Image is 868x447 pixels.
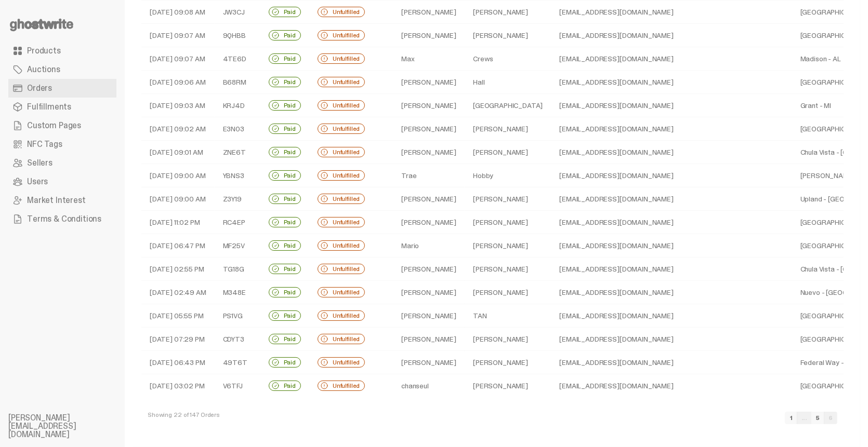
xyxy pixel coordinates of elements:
a: Custom Pages [8,116,116,135]
td: [PERSON_NAME] [393,258,465,281]
td: [EMAIL_ADDRESS][DOMAIN_NAME] [551,94,792,117]
span: Products [27,47,61,55]
td: [EMAIL_ADDRESS][DOMAIN_NAME] [551,187,792,211]
td: [DATE] 09:07 AM [141,47,215,71]
div: Unfulfilled [318,53,365,64]
td: [GEOGRAPHIC_DATA] [465,94,551,117]
span: Orders [27,84,52,92]
a: 1 [785,412,797,424]
td: [DATE] 09:03 AM [141,94,215,117]
div: Unfulfilled [318,7,365,17]
td: [PERSON_NAME] [393,1,465,24]
td: [DATE] 09:01 AM [141,141,215,164]
td: [EMAIL_ADDRESS][DOMAIN_NAME] [551,71,792,94]
td: [DATE] 02:49 AM [141,281,215,304]
td: [PERSON_NAME] [465,117,551,141]
td: KRJ4D [215,94,260,117]
td: [PERSON_NAME] [393,94,465,117]
div: Paid [269,357,301,368]
div: Paid [269,170,301,181]
td: [EMAIL_ADDRESS][DOMAIN_NAME] [551,47,792,71]
div: Unfulfilled [318,170,365,181]
td: [PERSON_NAME] [465,351,551,374]
td: [PERSON_NAME] [465,328,551,351]
td: RC4EP [215,211,260,234]
td: B68RM [215,71,260,94]
div: Unfulfilled [318,334,365,344]
td: [EMAIL_ADDRESS][DOMAIN_NAME] [551,234,792,258]
td: YBNS3 [215,164,260,187]
td: [PERSON_NAME] [393,117,465,141]
td: Crews [465,47,551,71]
td: Trae [393,164,465,187]
div: Unfulfilled [318,100,365,111]
td: [PERSON_NAME] [465,141,551,164]
td: V6TFJ [215,374,260,398]
a: Fulfillments [8,98,116,116]
span: Users [27,178,48,186]
a: Auctions [8,60,116,79]
td: [PERSON_NAME] [393,351,465,374]
td: MF25V [215,234,260,258]
td: [PERSON_NAME] [393,304,465,328]
div: Paid [269,100,301,111]
span: Sellers [27,159,52,167]
div: Paid [269,53,301,64]
td: [PERSON_NAME] [393,71,465,94]
td: [PERSON_NAME] [465,187,551,211]
td: TAN [465,304,551,328]
td: 9QHBB [215,24,260,47]
td: [DATE] 09:06 AM [141,71,215,94]
td: [DATE] 06:47 PM [141,234,215,258]
td: [EMAIL_ADDRESS][DOMAIN_NAME] [551,374,792,398]
span: Auctions [27,65,60,74]
div: Unfulfilled [318,217,365,227]
div: Paid [269,30,301,40]
td: Hall [465,71,551,94]
td: Hobby [465,164,551,187]
td: [EMAIL_ADDRESS][DOMAIN_NAME] [551,211,792,234]
td: [EMAIL_ADDRESS][DOMAIN_NAME] [551,1,792,24]
div: Showing 22 of 147 Orders [148,412,220,420]
td: Mario [393,234,465,258]
td: [DATE] 11:02 PM [141,211,215,234]
td: [PERSON_NAME] [465,258,551,281]
td: M348E [215,281,260,304]
td: JW3CJ [215,1,260,24]
td: Z3Y19 [215,187,260,211]
a: Users [8,172,116,191]
div: Unfulfilled [318,240,365,251]
div: Paid [269,77,301,87]
td: PS1VG [215,304,260,328]
td: [PERSON_NAME] [465,374,551,398]
a: 5 [811,412,824,424]
td: [DATE] 07:29 PM [141,328,215,351]
td: [PERSON_NAME] [393,328,465,351]
td: [EMAIL_ADDRESS][DOMAIN_NAME] [551,164,792,187]
a: NFC Tags [8,135,116,154]
td: [DATE] 09:07 AM [141,24,215,47]
div: Paid [269,381,301,391]
div: Paid [269,240,301,251]
div: Unfulfilled [318,77,365,87]
div: Paid [269,7,301,17]
td: [EMAIL_ADDRESS][DOMAIN_NAME] [551,258,792,281]
td: 49T6T [215,351,260,374]
td: [PERSON_NAME] [465,211,551,234]
div: Paid [269,217,301,227]
td: 4TE6D [215,47,260,71]
a: Sellers [8,154,116,172]
td: [EMAIL_ADDRESS][DOMAIN_NAME] [551,281,792,304]
span: Terms & Conditions [27,215,101,223]
li: [PERSON_NAME][EMAIL_ADDRESS][DOMAIN_NAME] [8,414,133,439]
td: [PERSON_NAME] [465,234,551,258]
td: TG18G [215,258,260,281]
span: Market Interest [27,196,86,205]
td: [PERSON_NAME] [393,24,465,47]
div: Paid [269,287,301,297]
div: Unfulfilled [318,147,365,157]
td: [DATE] 02:55 PM [141,258,215,281]
td: [DATE] 09:02 AM [141,117,215,141]
div: Unfulfilled [318,194,365,204]
div: Unfulfilled [318,310,365,321]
